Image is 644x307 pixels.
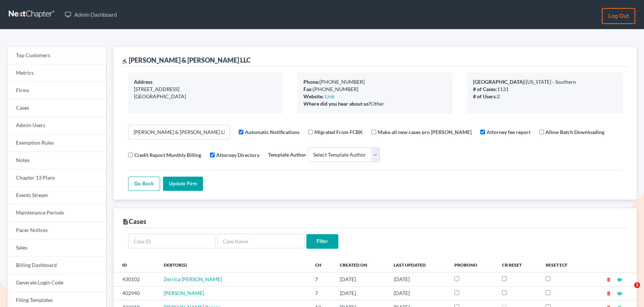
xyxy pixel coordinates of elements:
[7,169,106,187] a: Chapter 13 Plans
[114,272,158,286] td: 430102
[217,234,305,248] input: Case Name
[473,93,497,99] b: # of Users:
[496,257,540,272] th: CR Reset
[334,286,388,300] td: [DATE]
[617,276,622,282] a: visibility
[602,8,635,24] a: Log out
[303,78,447,86] div: [PHONE_NUMBER]
[7,257,106,274] a: Billing Dashboard
[122,59,127,64] i: gavel
[122,56,251,64] div: [PERSON_NAME] & [PERSON_NAME] LLC
[617,291,622,296] i: visibility
[306,234,338,249] input: Filter
[473,86,616,93] div: 1131
[122,217,146,226] div: Cases
[7,222,106,239] a: Pacer Notices
[163,177,203,191] input: Update Firm
[158,257,309,272] th: Debtor(s)
[114,257,158,272] th: ID
[245,128,299,136] label: Automatic Notifications
[164,290,204,296] a: [PERSON_NAME]
[7,187,106,204] a: Events Stream
[303,86,447,93] div: [PHONE_NUMBER]
[314,128,363,136] label: Migrated From FCBK
[388,257,448,272] th: Last Updated
[164,276,222,282] a: Zerrica [PERSON_NAME]
[303,100,447,107] div: Other
[606,276,611,282] a: delete_forever
[334,272,388,286] td: [DATE]
[619,282,637,300] iframe: Intercom live chat
[303,93,324,99] b: Website:
[7,274,106,292] a: Generate Login Code
[134,93,277,100] div: [GEOGRAPHIC_DATA]
[128,177,160,191] a: Go Back
[61,8,120,21] a: Admin Dashboard
[7,47,106,64] a: Top Customers
[7,117,106,134] a: Admin Users
[540,257,587,272] th: Reset ECF
[7,239,106,257] a: Sales
[606,291,611,296] i: delete_forever
[7,82,106,99] a: Firms
[7,134,106,152] a: Exemption Rules
[114,286,158,300] td: 402940
[388,272,448,286] td: [DATE]
[334,257,388,272] th: Created On
[309,257,334,272] th: Ch
[606,290,611,296] a: delete_forever
[134,79,152,85] b: Address
[128,234,215,248] input: Case ID
[617,290,622,296] a: visibility
[617,277,622,282] i: visibility
[268,151,306,158] label: Template Author
[634,282,640,288] span: 1
[309,272,334,286] td: 7
[545,128,604,136] label: Allow Batch Downloading
[486,128,530,136] label: Attorney fee report
[7,152,106,169] a: Notes
[388,286,448,300] td: [DATE]
[122,219,129,225] i: description
[309,286,334,300] td: 7
[7,204,106,222] a: Maintenance Periods
[606,277,611,282] i: delete_forever
[378,128,472,136] label: Make all new cases pro [PERSON_NAME]
[473,78,616,86] div: [US_STATE] - Southern
[303,79,319,85] b: Phone:
[325,93,334,99] a: Link
[473,93,616,100] div: 2
[216,151,259,159] label: Attorney Directory
[303,101,371,107] b: Where did you hear about us?
[473,79,526,85] b: [GEOGRAPHIC_DATA]:
[7,64,106,82] a: Metrics
[449,257,497,272] th: ProBono
[473,86,497,92] b: # of Cases:
[134,86,277,93] div: [STREET_ADDRESS]
[134,151,201,159] label: Credit Report Monthly Billing
[7,99,106,117] a: Cases
[303,86,313,92] b: Fax:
